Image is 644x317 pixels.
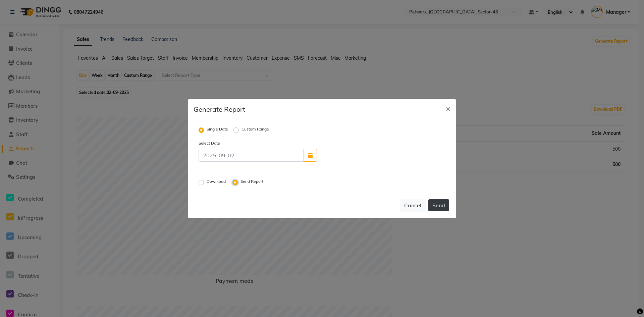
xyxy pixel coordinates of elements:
[207,126,228,134] label: Single Date
[207,178,227,187] label: Download
[194,104,245,114] h5: Generate Report
[199,149,304,162] input: 2025-09-02
[194,140,258,146] label: Select Date
[440,99,456,118] button: Close
[240,178,265,187] label: Send Report
[241,126,269,134] label: Custom Range
[428,199,449,211] button: Send
[400,199,426,212] button: Cancel
[446,103,450,113] span: ×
